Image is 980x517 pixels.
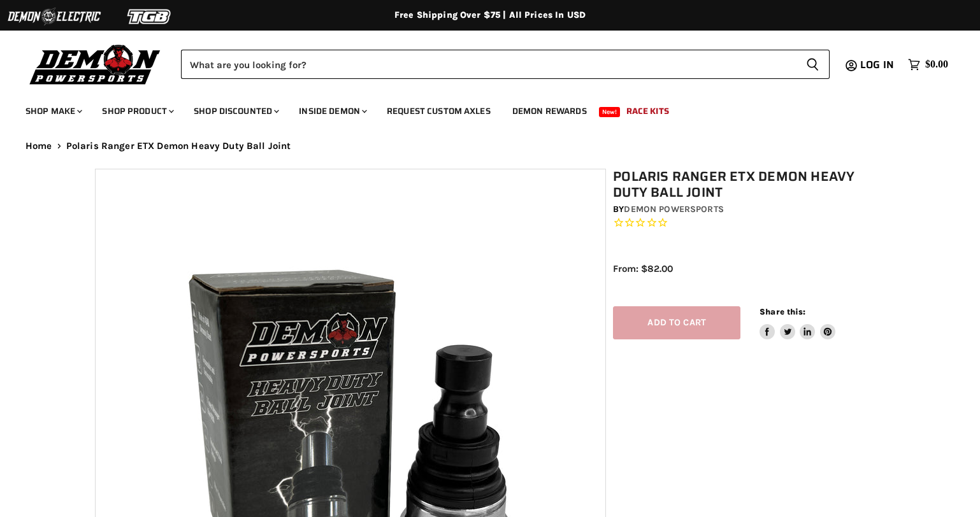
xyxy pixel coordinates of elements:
[760,306,835,340] aside: Share this:
[25,41,165,87] img: Demon Powersports
[860,57,894,73] span: Log in
[902,55,955,74] a: $0.00
[184,98,287,124] a: Shop Discounted
[66,141,291,152] span: Polaris Ranger ETX Demon Heavy Duty Ball Joint
[613,263,673,274] span: From: $82.00
[503,98,596,124] a: Demon Rewards
[181,50,796,79] input: Search
[613,202,891,216] div: by
[613,169,891,201] h1: Polaris Ranger ETX Demon Heavy Duty Ball Joint
[92,98,182,124] a: Shop Product
[16,93,945,124] ul: Main menu
[760,307,805,316] span: Share this:
[796,50,830,79] button: Search
[854,59,902,71] a: Log in
[613,216,891,230] span: Rated 0.0 out of 5 stars 0 reviews
[925,59,948,71] span: $0.00
[16,98,90,124] a: Shop Make
[624,204,723,215] a: Demon Powersports
[289,98,375,124] a: Inside Demon
[377,98,500,124] a: Request Custom Axles
[25,141,52,152] a: Home
[181,50,830,79] form: Product
[6,4,102,29] img: Demon Electric Logo 2
[599,107,621,117] span: New!
[617,98,679,124] a: Race Kits
[102,4,198,29] img: TGB Logo 2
